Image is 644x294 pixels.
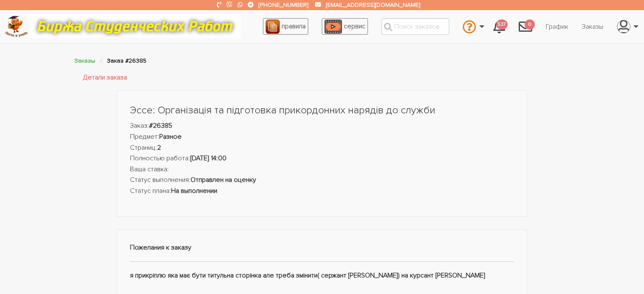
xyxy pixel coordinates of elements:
[525,19,535,30] span: 0
[496,19,508,30] span: 537
[29,15,241,38] img: motto-12e01f5a76059d5f6a28199ef077b1f78e012cfde436ab5cf1d4517935686d32.gif
[326,1,420,8] a: [EMAIL_ADDRESS][DOMAIN_NAME]
[259,1,308,8] a: [PHONE_NUMBER]
[75,57,95,64] a: Заказы
[5,16,28,37] img: logo-c4363faeb99b52c628a42810ed6dfb4293a56d4e4775eb116515dfe7f33672af.png
[130,132,514,143] li: Предмет:
[130,103,514,118] h1: Эссе: Організація та підготовка прикордонних нарядів до служби
[130,153,514,164] li: Полностью работа:
[159,132,182,141] strong: Разное
[157,143,161,152] strong: 2
[282,22,306,30] span: правила
[191,176,256,184] strong: Отправлен на оценку
[130,121,514,132] li: Заказ:
[322,18,368,35] a: сервис
[512,15,539,38] a: 0
[539,19,575,35] a: График
[486,15,512,38] a: 537
[171,187,217,195] strong: На выполнении
[130,164,514,175] li: Ваша ставка:
[263,18,308,35] a: правила
[130,186,514,197] li: Статус плана:
[130,243,191,252] strong: Пожелания к заказу
[130,175,514,186] li: Статус выполнения:
[83,72,127,83] a: Детали заказа
[324,19,342,34] img: play_icon-49f7f135c9dc9a03216cfdbccbe1e3994649169d890fb554cedf0eac35a01ba8.png
[265,19,280,34] img: agreement_icon-feca34a61ba7f3d1581b08bc946b2ec1ccb426f67415f344566775c155b7f62c.png
[190,154,227,162] strong: [DATE] 14:00
[344,22,365,30] span: сервис
[575,19,610,35] a: Заказы
[107,56,146,66] li: Заказ #26385
[381,18,449,35] input: Поиск заказов
[130,143,514,154] li: Страниц:
[149,121,172,130] strong: #26385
